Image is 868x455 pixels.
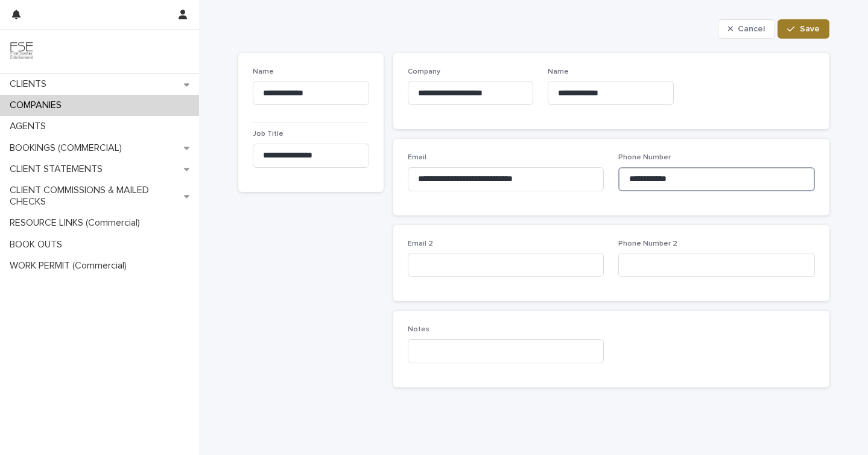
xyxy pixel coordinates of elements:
[5,260,136,272] p: WORK PERMIT (Commercial)
[5,78,56,90] p: CLIENTS
[5,239,72,250] p: BOOK OUTS
[778,19,829,39] button: Save
[408,326,429,333] span: Notes
[5,121,55,132] p: AGENTS
[718,19,776,39] button: Cancel
[5,185,184,208] p: CLIENT COMMISSIONS & MAILED CHECKS
[5,142,131,154] p: BOOKINGS (COMMERCIAL)
[5,100,71,111] p: COMPANIES
[408,68,440,75] span: Company
[408,240,433,247] span: Email 2
[253,68,274,75] span: Name
[5,217,150,229] p: RESOURCE LINKS (Commercial)
[10,39,34,63] img: 9JgRvJ3ETPGCJDhvPVA5
[5,164,112,175] p: CLIENT STATEMENTS
[253,130,284,138] span: Job Title
[738,25,765,33] span: Cancel
[618,240,677,247] span: Phone Number 2
[408,154,426,161] span: Email
[800,25,820,33] span: Save
[618,154,671,161] span: Phone Number
[548,68,569,75] span: Name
